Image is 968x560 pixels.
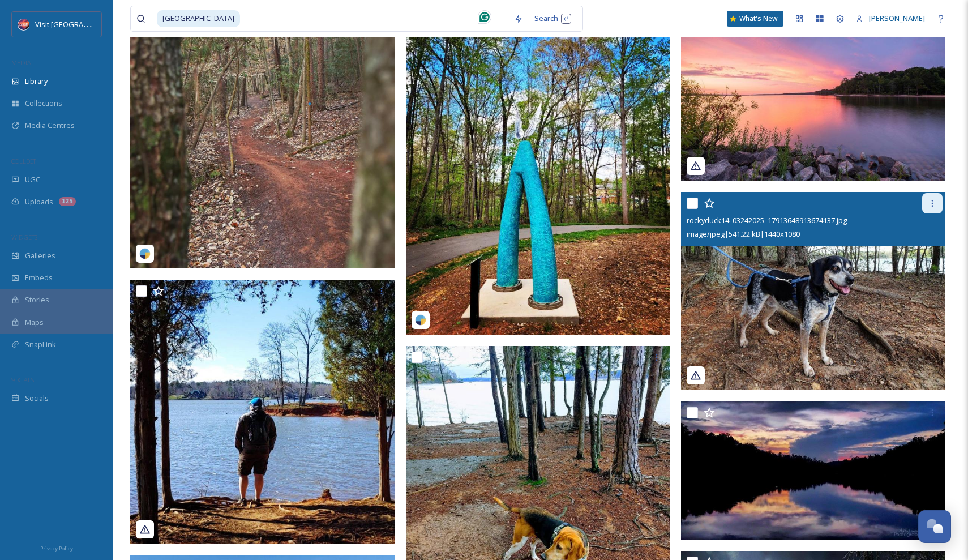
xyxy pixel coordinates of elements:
[11,58,31,67] span: MEDIA
[25,174,40,185] span: UGC
[25,196,53,207] span: Uploads
[687,229,800,239] span: image/jpeg | 541.22 kB | 1440 x 1080
[869,13,925,23] span: [PERSON_NAME]
[59,197,76,206] div: 125
[11,233,37,241] span: WIDGETS
[18,19,29,30] img: Logo%20Image.png
[727,11,783,27] a: What's New
[130,280,395,544] img: gohike77_03242025_17866024309609602.jpg
[130,4,395,268] img: trevoronthetrail_04022020_17881618831529595.jpeg
[35,19,179,29] span: Visit [GEOGRAPHIC_DATA][PERSON_NAME]
[529,7,577,29] div: Search
[25,120,75,131] span: Media Centres
[25,393,49,404] span: Socials
[25,250,55,261] span: Galleries
[25,98,62,109] span: Collections
[25,317,44,328] span: Maps
[25,272,53,283] span: Embeds
[681,192,945,390] img: rockyduck14_03242025_17913648913674137.jpg
[681,401,945,540] img: 7e7ec6ba-0fb6-4741-8d8a-01ce639732d9.jpg
[157,10,240,27] span: [GEOGRAPHIC_DATA]
[918,510,951,543] button: Open Chat
[40,541,73,554] a: Privacy Policy
[850,7,931,29] a: [PERSON_NAME]
[25,294,49,305] span: Stories
[406,4,670,335] img: scottychis80_06042025_80614f61-0dca-da51-1992-f7d403a5edc1.jpg
[415,314,426,326] img: snapsea-logo.png
[11,375,34,384] span: SOCIALS
[40,545,73,552] span: Privacy Policy
[139,248,151,259] img: snapsea-logo.png
[25,339,56,350] span: SnapLink
[687,215,847,225] span: rockyduck14_03242025_17913648913674137.jpg
[681,4,945,181] img: tylerantrican_03242025_17914220177000827.jpg
[25,76,48,87] span: Library
[11,157,36,165] span: COLLECT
